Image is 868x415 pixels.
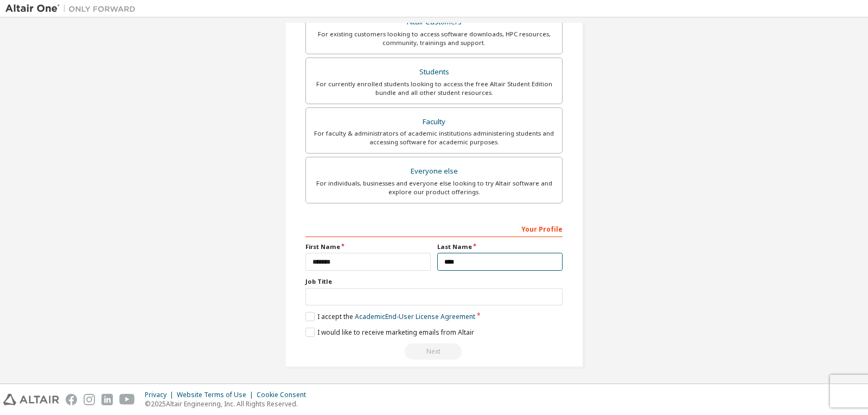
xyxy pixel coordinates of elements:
div: For currently enrolled students looking to access the free Altair Student Edition bundle and all ... [312,80,556,97]
img: youtube.svg [119,394,135,405]
label: Last Name [437,242,563,251]
label: I would like to receive marketing emails from Altair [305,328,474,337]
div: Everyone else [312,164,556,179]
div: For existing customers looking to access software downloads, HPC resources, community, trainings ... [312,30,556,47]
div: Privacy [145,391,177,399]
div: Faculty [312,114,556,130]
div: Cookie Consent [257,391,312,399]
label: Job Title [305,277,563,286]
label: First Name [305,242,431,251]
label: I accept the [305,312,475,321]
div: Students [312,65,556,80]
div: Your Profile [305,220,563,237]
div: For faculty & administrators of academic institutions administering students and accessing softwa... [312,129,556,146]
img: facebook.svg [66,394,77,405]
img: Altair One [5,3,141,14]
p: © 2025 Altair Engineering, Inc. All Rights Reserved. [145,399,312,408]
img: altair_logo.svg [3,394,59,405]
img: instagram.svg [84,394,95,405]
div: For individuals, businesses and everyone else looking to try Altair software and explore our prod... [312,179,556,196]
a: Academic End-User License Agreement [355,312,475,321]
img: linkedin.svg [101,394,113,405]
div: Website Terms of Use [177,391,257,399]
div: Read and acccept EULA to continue [305,343,563,360]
